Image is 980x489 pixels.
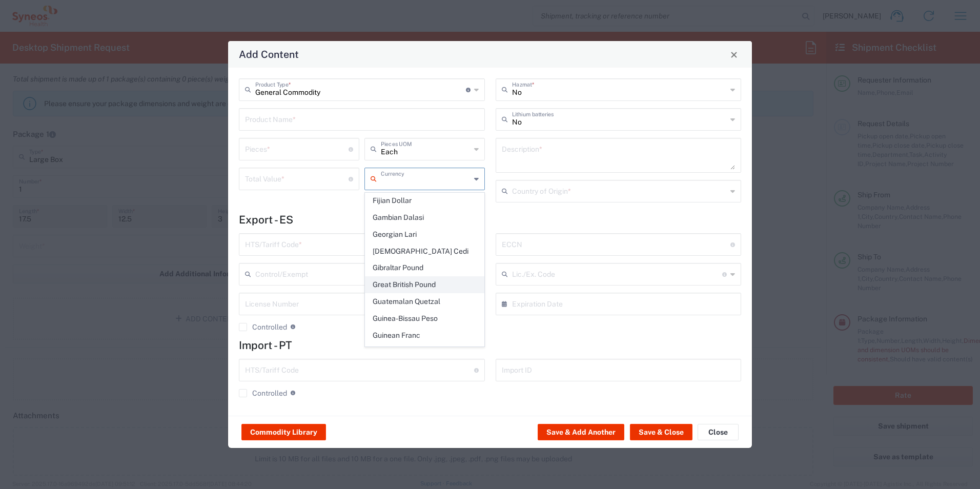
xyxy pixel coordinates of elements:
[698,424,739,440] button: Close
[365,294,484,310] span: Guatemalan Quetzal
[365,243,484,259] span: [DEMOGRAPHIC_DATA] Cedi
[365,344,484,360] span: Guyanaese Dollar
[365,193,484,209] span: Fijian Dollar
[241,424,326,440] button: Commodity Library
[239,323,287,331] label: Controlled
[538,424,624,440] button: Save & Add Another
[727,47,741,62] button: Close
[365,227,484,242] span: Georgian Lari
[365,210,484,226] span: Gambian Dalasi
[239,213,741,226] h4: Export - ES
[365,260,484,276] span: Gibraltar Pound
[365,328,484,343] span: Guinean Franc
[239,339,741,352] h4: Import - PT
[239,47,299,62] h4: Add Content
[365,311,484,327] span: Guinea-Bissau Peso
[630,424,692,440] button: Save & Close
[239,389,287,397] label: Controlled
[365,277,484,293] span: Great British Pound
